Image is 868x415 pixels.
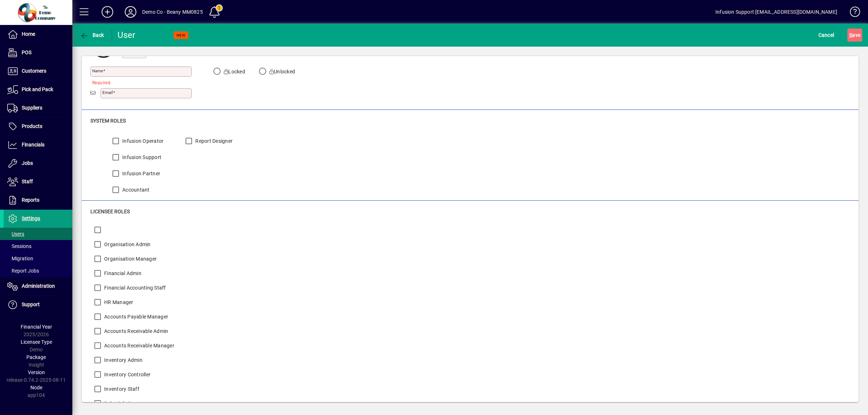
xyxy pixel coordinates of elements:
a: Reports [4,191,72,209]
a: Jobs [4,154,72,172]
label: Infusion Operator [121,137,163,145]
span: Report Jobs [7,268,39,274]
span: ave [849,29,860,41]
span: Pick and Pack [22,86,53,92]
mat-error: Required [92,78,186,86]
span: System roles [90,118,126,124]
label: Inventory Controller [103,371,150,378]
a: Migration [4,252,72,265]
span: Staff [22,179,33,184]
a: Suppliers [4,99,72,117]
label: Financial Admin [103,270,141,277]
button: Back [78,29,106,42]
div: User [118,29,148,41]
label: Financial Accounting Staff [103,284,166,291]
a: Staff [4,173,72,191]
span: Version [28,369,45,375]
label: Infusion Support [121,154,161,161]
button: Add [96,5,119,18]
span: Financials [22,142,44,147]
span: Financial Year [21,324,52,330]
span: Customers [22,68,46,74]
label: Locked [222,68,245,75]
button: Save [847,29,862,42]
span: S [849,32,852,38]
span: Migration [7,256,33,261]
div: Demo Co - Beany MM0825 [142,6,203,18]
span: Reports [22,197,39,203]
span: Back [80,32,104,38]
a: Support [4,296,72,314]
span: Jobs [22,160,33,166]
label: Accounts Receivable Admin [103,328,168,335]
span: Suppliers [22,105,42,111]
a: Knowledge Base [844,1,859,25]
span: Home [22,31,35,37]
a: Sessions [4,240,72,252]
button: Cancel [817,29,836,42]
a: POS [4,44,72,62]
label: Unlocked [268,68,295,75]
span: Administration [22,283,55,289]
span: Settings [22,215,40,221]
span: Sessions [7,243,31,249]
label: Report Designer [194,137,233,145]
label: Infusion Partner [121,170,160,177]
span: POS [22,50,31,55]
a: Administration [4,277,72,295]
label: Inventory Admin [103,356,142,364]
span: Node [30,385,42,390]
span: Licensee roles [90,209,130,214]
a: Products [4,117,72,136]
a: Customers [4,62,72,80]
label: Accountant [121,186,150,193]
span: Products [22,123,42,129]
a: Users [4,228,72,240]
label: Accounts Receivable Manager [103,342,174,349]
a: Pick and Pack [4,81,72,99]
span: Package [26,354,46,360]
a: Financials [4,136,72,154]
button: Profile [119,5,142,18]
span: Users [7,231,24,237]
app-page-header-button: Back [72,29,112,42]
mat-label: Name [92,68,103,73]
span: Support [22,301,40,307]
label: Accounts Payable Manager [103,313,168,320]
span: NEW [176,33,186,38]
span: Cancel [818,29,834,41]
a: Home [4,25,72,43]
div: Infusion Support [EMAIL_ADDRESS][DOMAIN_NAME] [715,6,837,18]
mat-label: Email [102,90,113,95]
label: Sales Admin [103,400,133,407]
label: Inventory Staff [103,385,139,393]
label: Organisation Manager [103,255,157,262]
label: Organisation Admin [103,241,151,248]
span: Licensee Type [21,339,52,345]
label: HR Manager [103,299,133,306]
a: Report Jobs [4,265,72,277]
